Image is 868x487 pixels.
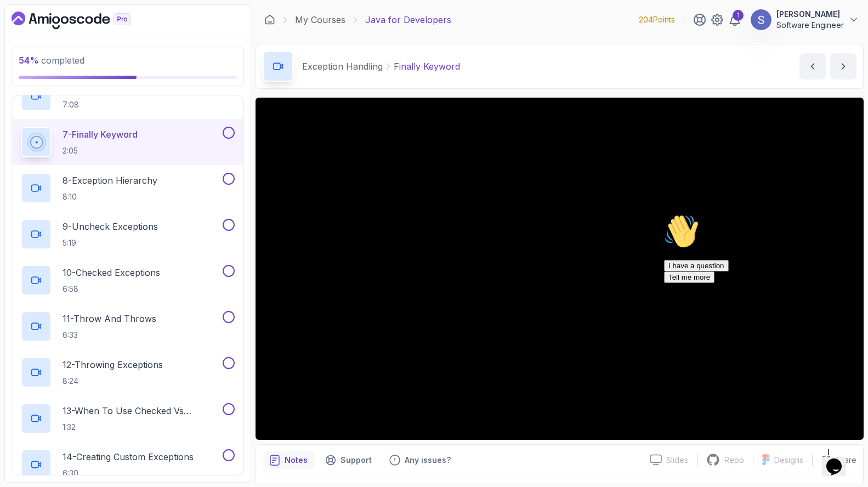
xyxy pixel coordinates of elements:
button: Feedback button [383,451,457,469]
button: 13-When To Use Checked Vs Unchecked Exeptions1:32 [21,403,235,434]
p: 12 - Throwing Exceptions [63,358,163,371]
a: Dashboard [264,14,275,25]
p: Support [341,455,372,466]
p: [PERSON_NAME] [776,9,844,20]
button: 10-Checked Exceptions6:58 [21,265,235,296]
p: Java for Developers [365,13,451,26]
iframe: 7 - Finally Keyword [256,98,864,440]
p: Slides [666,455,688,466]
a: Dashboard [12,12,156,29]
p: Exception Handling [302,60,383,73]
p: Designs [774,455,803,466]
button: notes button [263,451,314,469]
a: 1 [728,13,741,26]
button: 9-Uncheck Exceptions5:19 [21,219,235,250]
p: 204 Points [639,14,675,25]
span: completed [19,55,84,66]
p: Software Engineer [776,20,844,31]
button: Share [812,455,856,466]
p: 8:24 [63,376,163,387]
p: 6:33 [63,330,156,341]
p: 13 - When To Use Checked Vs Unchecked Exeptions [63,404,220,417]
p: 7 - Finally Keyword [63,128,138,141]
span: Hi! How can we help? [4,33,109,41]
p: 6:30 [63,468,194,479]
p: Notes [285,455,308,466]
button: 7:08 [21,81,235,111]
button: Tell me more [4,62,55,73]
button: Support button [319,451,378,469]
button: 7-Finally Keyword2:05 [21,127,235,157]
p: 6:58 [63,284,160,295]
iframe: chat widget [660,209,857,438]
button: 11-Throw And Throws6:33 [21,311,235,342]
button: 8-Exception Hierarchy8:10 [21,173,235,203]
iframe: chat widget [822,443,857,476]
p: 9 - Uncheck Exceptions [63,220,158,233]
a: My Courses [295,13,345,26]
button: I have a question [4,50,69,62]
p: 5:19 [63,237,158,248]
p: 8:10 [63,191,157,202]
p: Any issues? [405,455,451,466]
button: next content [830,53,856,80]
p: 8 - Exception Hierarchy [63,174,157,187]
p: 11 - Throw And Throws [63,312,156,325]
button: previous content [799,53,826,80]
p: 2:05 [63,145,138,156]
span: 54 % [19,55,39,66]
p: 14 - Creating Custom Exceptions [63,450,194,463]
div: 1 [733,10,744,21]
p: Finally Keyword [394,60,460,73]
p: 7:08 [63,99,161,110]
img: :wave: [4,4,39,39]
p: Repo [724,455,744,466]
button: user profile image[PERSON_NAME]Software Engineer [750,9,859,31]
p: 10 - Checked Exceptions [63,266,160,279]
img: user profile image [751,9,771,30]
button: 14-Creating Custom Exceptions6:30 [21,449,235,480]
div: 👋Hi! How can we help?I have a questionTell me more [4,4,202,73]
button: 12-Throwing Exceptions8:24 [21,357,235,388]
p: 1:32 [63,422,220,433]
